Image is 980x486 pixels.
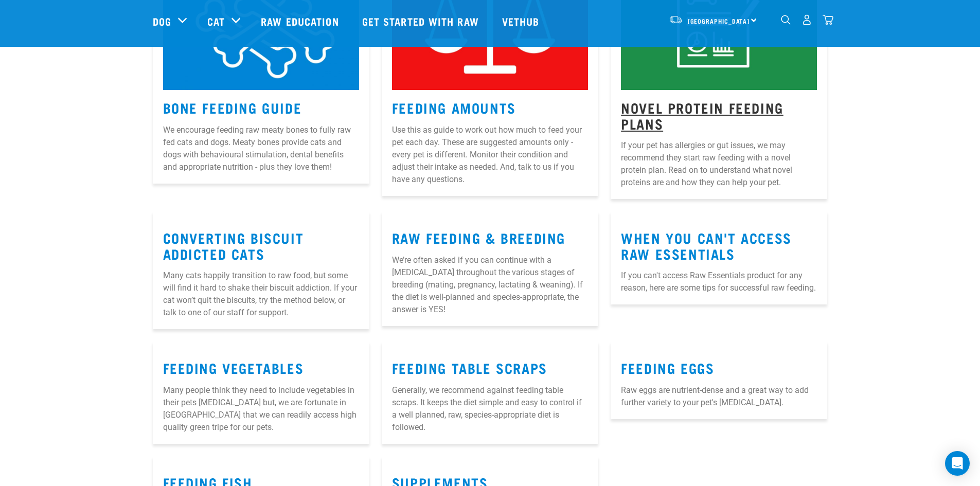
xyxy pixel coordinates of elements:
[823,14,833,25] img: home-icon@2x.png
[392,364,547,371] a: Feeding Table Scraps
[945,451,970,476] div: Open Intercom Messenger
[352,1,492,42] a: Get started with Raw
[163,124,359,173] p: We encourage feeding raw meaty bones to fully raw fed cats and dogs. Meaty bones provide cats and...
[392,384,588,434] p: Generally, we recommend against feeding table scraps. It keeps the diet simple and easy to contro...
[153,13,171,29] a: Dog
[392,103,516,111] a: Feeding Amounts
[492,1,553,42] a: Vethub
[621,269,817,294] p: If you can't access Raw Essentials product for any reason, here are some tips for successful raw ...
[163,103,302,111] a: Bone Feeding Guide
[163,233,304,257] a: Converting Biscuit Addicted Cats
[669,15,683,24] img: van-moving.png
[621,364,714,371] a: Feeding Eggs
[163,269,359,319] p: Many cats happily transition to raw food, but some will find it hard to shake their biscuit addic...
[392,478,488,486] a: SUPPLEMENTS
[163,478,253,486] a: FEEDING FISH
[688,19,750,23] span: [GEOGRAPHIC_DATA]
[392,233,565,241] a: Raw Feeding & Breeding
[781,15,791,25] img: home-icon-1@2x.png
[163,364,304,371] a: Feeding Vegetables
[801,14,812,25] img: user.png
[251,1,351,42] a: Raw Education
[621,233,792,257] a: When You Can't Access Raw Essentials
[163,384,359,434] p: Many people think they need to include vegetables in their pets [MEDICAL_DATA] but, we are fortun...
[621,103,783,127] a: Novel Protein Feeding Plans
[621,384,817,409] p: Raw eggs are nutrient-dense and a great way to add further variety to your pet's [MEDICAL_DATA].
[621,139,817,189] p: If your pet has allergies or gut issues, we may recommend they start raw feeding with a novel pro...
[392,124,588,186] p: Use this as guide to work out how much to feed your pet each day. These are suggested amounts onl...
[207,13,225,29] a: Cat
[392,254,588,316] p: We’re often asked if you can continue with a [MEDICAL_DATA] throughout the various stages of bree...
